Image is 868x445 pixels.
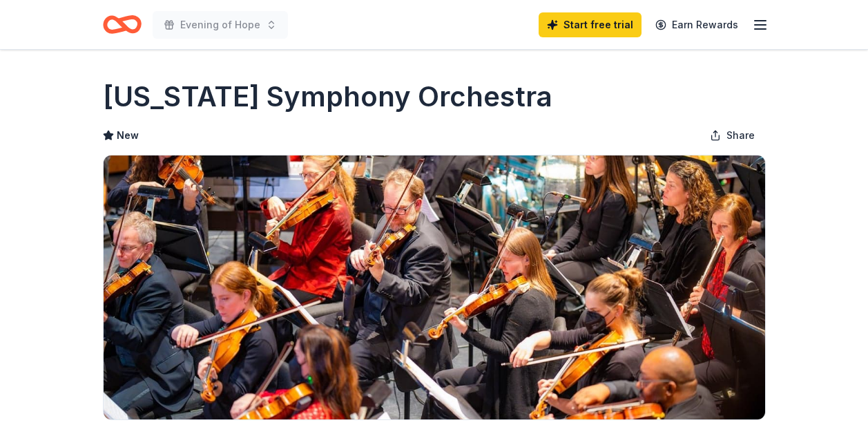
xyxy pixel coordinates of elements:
span: Share [726,127,755,144]
img: Image for Maryland Symphony Orchestra [104,155,765,419]
a: Start free trial [539,12,642,37]
button: Evening of Hope [153,11,288,39]
a: Home [103,8,142,41]
span: Evening of Hope [180,17,260,33]
a: Earn Rewards [647,12,746,37]
h1: [US_STATE] Symphony Orchestra [103,77,552,116]
span: New [117,127,139,144]
button: Share [699,122,766,149]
